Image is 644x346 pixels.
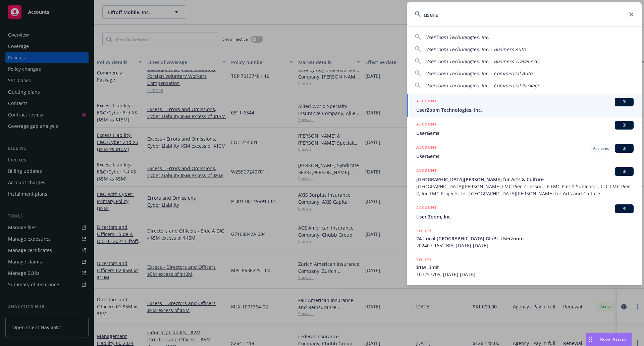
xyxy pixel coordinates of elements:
[586,333,632,346] button: Nova Assist
[416,271,634,278] span: 107237705, [DATE]-[DATE]
[416,106,634,113] span: UserZoom Technologies, Inc.
[407,140,642,163] a: ACCOUNTArchivedBIUserGems
[416,183,634,197] span: [GEOGRAPHIC_DATA][PERSON_NAME] FMC Pier 2 Lessor, LP FMC Pier 2 Subleasor, LLC FMC Pier 2, Inc FM...
[416,130,634,137] span: UserGems
[407,201,642,224] a: ACCOUNTBIUser Zoom, Inc.
[416,167,437,175] h5: ACCOUNT
[416,176,634,183] span: [GEOGRAPHIC_DATA][PERSON_NAME] for Arts & Culture
[407,117,642,140] a: ACCOUNTBIUserGems
[407,94,642,117] a: ACCOUNTBIUserZoom Technologies, Inc.
[425,34,489,40] span: UserZoom Technologies, Inc.
[416,98,437,106] h5: ACCOUNT
[416,235,634,242] span: 24-Local [GEOGRAPHIC_DATA] GL/PL Userzoom
[407,2,642,27] input: Search...
[425,58,539,64] span: UserZoom Technologies, Inc. - Business Travel Acci
[416,242,634,249] span: 202407-1652 BIA, [DATE]-[DATE]
[600,336,626,342] span: Nova Assist
[425,82,540,89] span: UserZoom Technologies, Inc. - Commercial Package
[618,99,631,105] span: BI
[416,256,432,263] h5: POLICY
[425,70,532,77] span: UserZoom Technologies, Inc. - Commercial Auto
[593,145,609,151] span: Archived
[407,163,642,201] a: ACCOUNTBI[GEOGRAPHIC_DATA][PERSON_NAME] for Arts & Culture[GEOGRAPHIC_DATA][PERSON_NAME] FMC Pier...
[425,46,526,52] span: UserZoom Technologies, Inc. - Business Auto
[416,264,634,271] span: $1M Limit
[407,224,642,253] a: POLICY24-Local [GEOGRAPHIC_DATA] GL/PL Userzoom202407-1652 BIA, [DATE]-[DATE]
[618,122,631,128] span: BI
[407,253,642,282] a: POLICY$1M Limit107237705, [DATE]-[DATE]
[416,153,634,160] span: UserGems
[416,213,634,220] span: User Zoom, Inc.
[416,228,432,234] h5: POLICY
[618,168,631,175] span: BI
[618,206,631,212] span: BI
[618,145,631,151] span: BI
[416,204,437,212] h5: ACCOUNT
[416,144,437,152] h5: ACCOUNT
[416,121,437,129] h5: ACCOUNT
[586,333,594,346] div: Drag to move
